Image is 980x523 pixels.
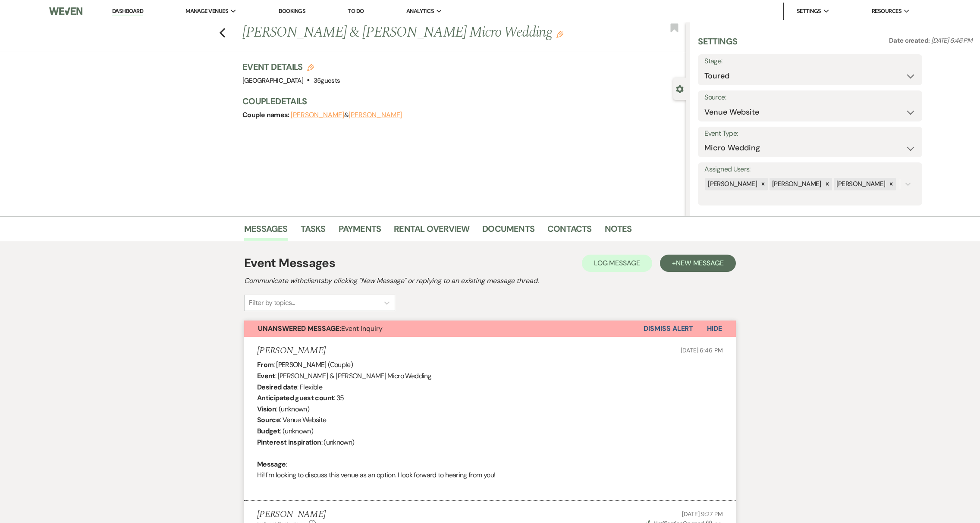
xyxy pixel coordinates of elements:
div: [PERSON_NAME] [705,178,758,190]
span: Resources [872,7,901,16]
h3: Event Details [242,61,340,73]
div: [PERSON_NAME] [834,178,887,190]
button: Log Message [582,255,652,272]
button: +New Message [660,255,736,272]
img: Weven Logo [49,2,82,20]
span: Couple names: [242,110,291,119]
h3: Settings [698,35,737,54]
button: Edit [556,30,563,38]
button: [PERSON_NAME] [291,112,344,118]
a: Messages [244,222,288,241]
b: Vision [257,405,276,414]
b: Pinterest inspiration [257,438,321,447]
span: Hide [707,324,722,333]
span: [GEOGRAPHIC_DATA] [242,76,303,85]
button: [PERSON_NAME] [349,112,402,118]
h5: [PERSON_NAME] [257,509,326,520]
a: To Do [348,7,364,15]
span: 35 guests [314,76,340,85]
span: Settings [797,7,821,16]
label: Event Type: [704,128,916,140]
span: [DATE] 6:46 PM [681,346,723,354]
a: Documents [482,222,534,241]
span: & [291,111,402,119]
span: Manage Venues [185,7,228,16]
a: Contacts [547,222,592,241]
b: From [257,360,273,369]
a: Rental Overview [394,222,469,241]
b: Source [257,415,280,424]
span: Event Inquiry [258,324,383,333]
b: Budget [257,426,280,436]
div: Filter by topics... [249,298,295,308]
b: Desired date [257,383,297,392]
h1: Event Messages [244,254,335,272]
h2: Communicate with clients by clicking "New Message" or replying to an existing message thread. [244,276,736,286]
b: Message [257,460,286,469]
label: Source: [704,91,916,104]
span: Log Message [594,258,640,268]
span: [DATE] 9:27 PM [682,510,723,518]
a: Tasks [301,222,326,241]
h3: Couple Details [242,95,677,107]
span: New Message [676,258,724,268]
span: Analytics [406,7,434,16]
b: Anticipated guest count [257,393,334,402]
a: Notes [605,222,632,241]
button: Close lead details [676,84,684,93]
h1: [PERSON_NAME] & [PERSON_NAME] Micro Wedding [242,22,594,43]
label: Assigned Users: [704,163,916,176]
div: [PERSON_NAME] [770,178,823,190]
button: Dismiss Alert [644,321,693,337]
button: Unanswered Message:Event Inquiry [244,321,644,337]
a: Dashboard [112,7,143,16]
b: Event [257,371,275,380]
strong: Unanswered Message: [258,324,341,333]
label: Stage: [704,55,916,68]
span: Date created: [889,36,931,45]
div: : [PERSON_NAME] (Couple) : [PERSON_NAME] & [PERSON_NAME] Micro Wedding : Flexible : 35 : (unknown... [257,359,723,492]
a: Bookings [279,7,305,15]
span: [DATE] 6:46 PM [931,36,972,45]
h5: [PERSON_NAME] [257,346,326,356]
a: Payments [339,222,381,241]
button: Hide [693,321,736,337]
